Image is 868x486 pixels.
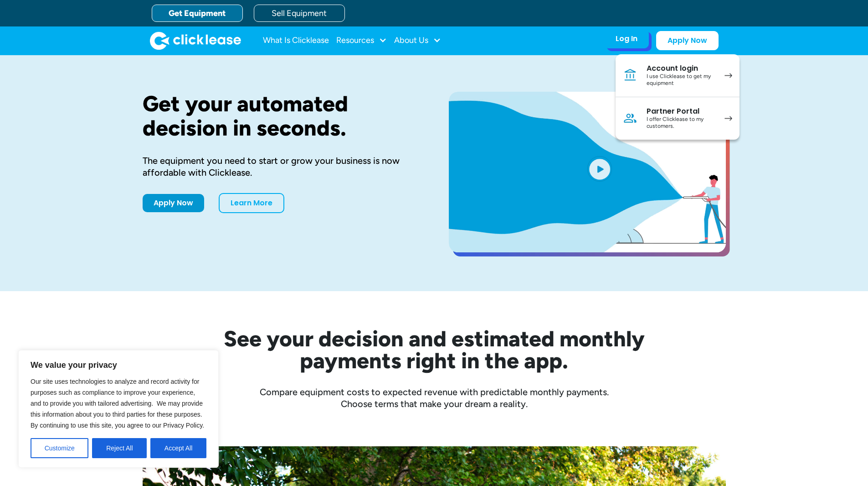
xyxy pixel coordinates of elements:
h2: See your decision and estimated monthly payments right in the app. [179,328,689,371]
img: arrow [724,116,732,121]
a: Sell Equipment [254,5,345,22]
div: The equipment you need to start or grow your business is now affordable with Clicklease. [143,155,420,178]
div: About Us [394,31,441,50]
div: Compare equipment costs to expected revenue with predictable monthly payments. Choose terms that ... [143,386,726,410]
div: I offer Clicklease to my customers. [647,116,715,130]
div: Log In [616,34,637,43]
img: arrow [724,73,732,78]
nav: Log In [616,54,740,140]
a: home [150,31,241,50]
a: Get Equipment [152,5,243,22]
a: Apply Now [656,31,719,50]
h1: Get your automated decision in seconds. [143,92,420,140]
a: Account loginI use Clicklease to get my equipment [616,54,740,97]
img: Blue play button logo on a light blue circular background [587,156,612,182]
button: Accept All [150,438,206,458]
a: What Is Clicklease [263,31,329,50]
a: Partner PortalI offer Clicklease to my customers. [616,97,740,140]
a: Apply Now [143,194,204,212]
span: Our site uses technologies to analyze and record activity for purposes such as compliance to impr... [31,378,204,429]
p: We value your privacy [31,360,206,371]
div: We value your privacy [18,350,219,468]
a: Learn More [219,193,284,213]
div: I use Clicklease to get my equipment [647,73,715,87]
a: open lightbox [449,92,726,252]
button: Customize [31,438,88,458]
button: Reject All [92,438,147,458]
div: Account login [647,64,715,73]
div: Partner Portal [647,107,715,116]
img: Clicklease logo [150,31,241,50]
div: Resources [336,31,387,50]
img: Bank icon [623,68,637,83]
img: Person icon [623,111,637,125]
